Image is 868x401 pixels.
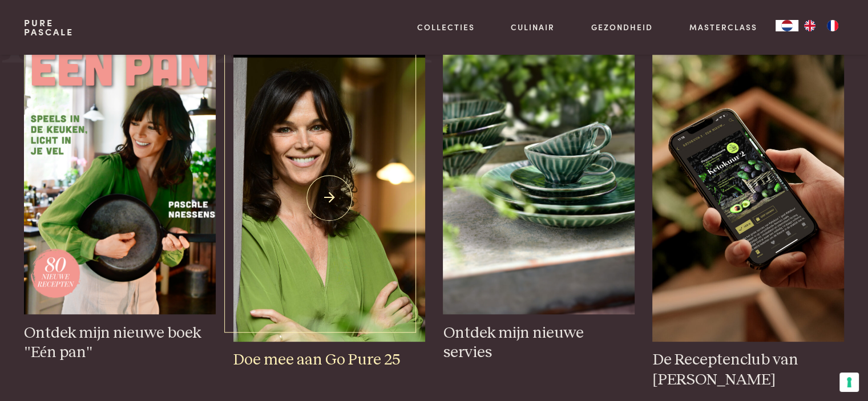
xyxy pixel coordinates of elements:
aside: Language selected: Nederlands [776,20,844,31]
h3: Doe mee aan Go Pure 25 [233,350,425,370]
a: PurePascale [24,18,74,37]
a: Gezondheid [591,21,653,33]
img: pascale_foto [233,55,425,342]
img: groen_servies_23 [443,27,634,314]
button: Uw voorkeuren voor toestemming voor trackingtechnologieën [839,372,859,392]
a: iPhone Mockup 15 De Receptenclub van [PERSON_NAME] [652,55,843,390]
h3: De Receptenclub van [PERSON_NAME] [652,350,843,390]
a: Masterclass [689,21,757,33]
img: iPhone Mockup 15 [652,55,843,342]
ul: Language list [798,20,844,31]
img: één pan - voorbeeldcover [24,27,215,314]
a: NL [776,20,798,31]
div: Language [776,20,798,31]
a: Collecties [417,21,475,33]
a: één pan - voorbeeldcover Ontdek mijn nieuwe boek "Eén pan" [24,27,215,363]
a: Culinair [511,21,555,33]
h3: Ontdek mijn nieuwe servies [443,323,634,363]
h3: Ontdek mijn nieuwe boek "Eén pan" [24,323,215,363]
a: FR [821,20,844,31]
a: pascale_foto Doe mee aan Go Pure 25 [233,55,425,370]
a: groen_servies_23 Ontdek mijn nieuwe servies [443,27,634,363]
a: EN [798,20,821,31]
